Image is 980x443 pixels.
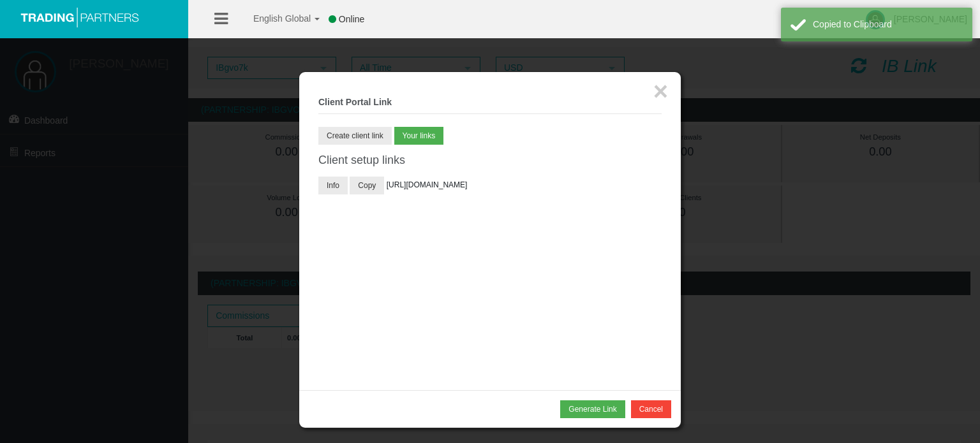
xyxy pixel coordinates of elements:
[141,75,215,84] div: Keywords by Traffic
[237,13,311,24] span: English Global
[20,33,31,43] img: website_grey.svg
[560,400,625,418] button: Generate Link
[318,177,348,194] button: Info
[318,154,662,167] h4: Client setup links
[339,14,364,24] span: Online
[318,97,392,107] b: Client Portal Link
[350,177,384,194] button: Copy
[813,17,963,32] div: Copied to Clipboard
[34,74,45,84] img: tab_domain_overview_orange.svg
[33,33,140,43] div: Domain: [DOMAIN_NAME]
[653,78,668,104] button: ×
[20,20,31,31] img: logo_orange.svg
[48,75,114,84] div: Domain Overview
[394,127,444,145] button: Your links
[16,6,144,27] img: logo.svg
[318,127,392,145] button: Create client link
[387,180,468,189] span: [URL][DOMAIN_NAME]
[631,400,671,418] button: Cancel
[36,20,63,31] div: v 4.0.25
[127,74,137,84] img: tab_keywords_by_traffic_grey.svg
